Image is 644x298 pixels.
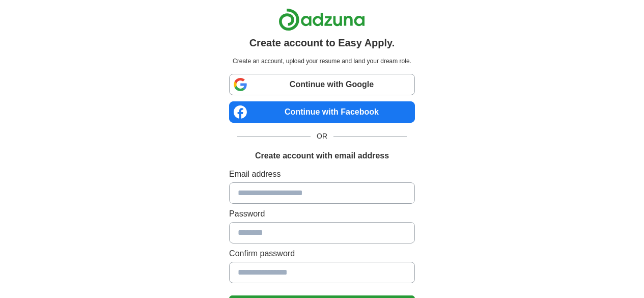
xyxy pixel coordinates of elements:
[229,101,415,123] a: Continue with Facebook
[229,208,415,220] label: Password
[255,150,389,162] h1: Create account with email address
[249,35,395,50] h1: Create account to Easy Apply.
[229,74,415,95] a: Continue with Google
[229,168,415,180] label: Email address
[229,248,415,260] label: Confirm password
[231,57,413,66] p: Create an account, upload your resume and land your dream role.
[311,131,333,142] span: OR
[278,8,365,31] img: Adzuna logo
